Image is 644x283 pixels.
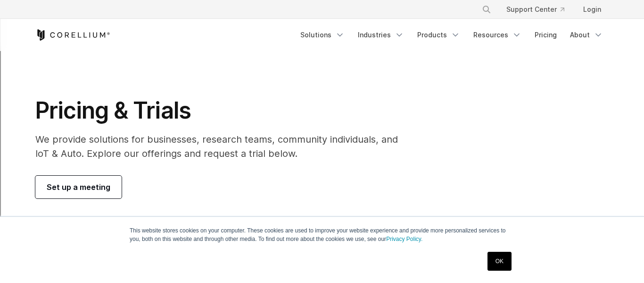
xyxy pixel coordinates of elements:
[412,26,466,43] a: Products
[130,226,514,243] p: This website stores cookies on your computer. These cookies are used to improve your website expe...
[499,1,572,18] a: Support Center
[478,1,495,18] button: Search
[576,1,609,18] a: Login
[487,252,512,271] a: OK
[352,26,410,43] a: Industries
[471,1,609,18] div: Navigation Menu
[295,26,609,43] div: Navigation Menu
[564,26,609,43] a: About
[529,26,562,43] a: Pricing
[295,26,350,43] a: Solutions
[35,29,110,41] a: Corellium Home
[386,236,422,242] a: Privacy Policy.
[468,26,527,43] a: Resources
